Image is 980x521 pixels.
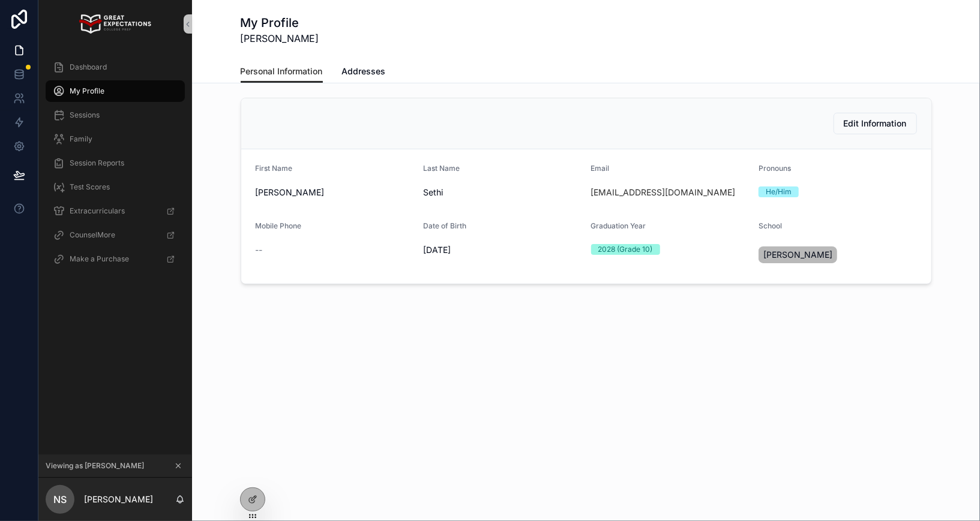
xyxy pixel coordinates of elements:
[46,80,185,102] a: My Profile
[70,134,92,144] span: Family
[591,164,610,173] span: Email
[46,128,185,150] a: Family
[46,176,185,198] a: Test Scores
[844,118,907,130] span: Edit Information
[70,86,104,96] span: My Profile
[46,461,144,471] span: Viewing as [PERSON_NAME]
[766,186,792,197] div: He/Him
[46,248,185,270] a: Make a Purchase
[70,158,124,168] span: Session Reports
[342,65,386,77] span: Addresses
[70,110,100,120] span: Sessions
[423,221,466,230] span: Date of Birth
[70,206,125,216] span: Extracurriculars
[38,48,192,285] div: scrollable content
[46,152,185,174] a: Session Reports
[256,221,302,230] span: Mobile Phone
[46,104,185,126] a: Sessions
[834,113,917,134] button: Edit Information
[591,221,646,230] span: Graduation Year
[342,61,386,85] a: Addresses
[598,244,653,255] div: 2028 (Grade 10)
[423,244,582,256] span: [DATE]
[79,14,151,34] img: App logo
[241,14,319,31] h1: My Profile
[70,182,110,192] span: Test Scores
[423,164,460,173] span: Last Name
[256,164,293,173] span: First Name
[70,62,107,72] span: Dashboard
[256,244,263,256] span: --
[46,200,185,222] a: Extracurriculars
[84,493,153,505] p: [PERSON_NAME]
[759,221,782,230] span: School
[241,65,323,77] span: Personal Information
[70,254,129,264] span: Make a Purchase
[591,186,736,198] a: [EMAIL_ADDRESS][DOMAIN_NAME]
[759,164,791,173] span: Pronouns
[241,31,319,46] span: [PERSON_NAME]
[53,492,67,507] span: NS
[46,56,185,78] a: Dashboard
[423,186,582,198] span: Sethi
[241,61,323,83] a: Personal Information
[46,224,185,246] a: CounselMore
[256,186,414,198] span: [PERSON_NAME]
[763,249,832,261] span: [PERSON_NAME]
[70,230,115,240] span: CounselMore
